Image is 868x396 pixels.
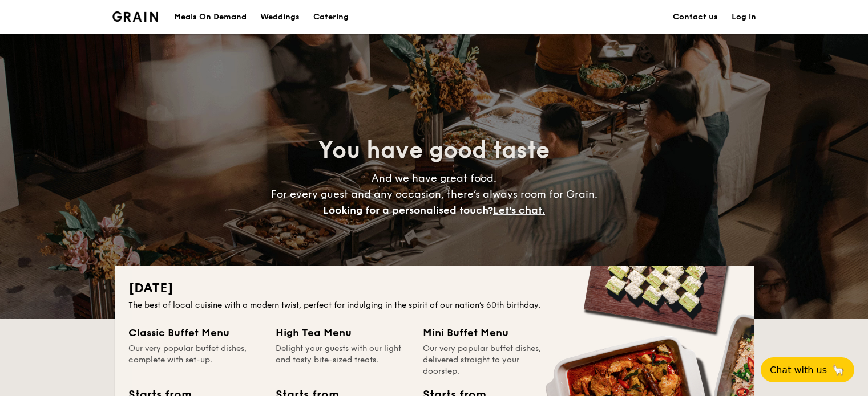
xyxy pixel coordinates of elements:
[423,325,556,341] div: Mini Buffet Menu
[112,11,159,22] img: Grain
[112,11,159,22] a: Logotype
[770,365,827,375] span: Chat with us
[831,364,845,377] span: 🦙
[761,357,854,382] button: Chat with us🦙
[128,343,262,377] div: Our very popular buffet dishes, complete with set-up.
[318,137,550,164] span: You have good taste
[128,325,262,341] div: Classic Buffet Menu
[493,204,545,217] span: Let's chat.
[276,325,409,341] div: High Tea Menu
[276,343,409,377] div: Delight your guests with our light and tasty bite-sized treats.
[271,172,597,217] span: And we have great food. For every guest and any occasion, there’s always room for Grain.
[423,343,556,377] div: Our very popular buffet dishes, delivered straight to your doorstep.
[128,279,740,297] h2: [DATE]
[323,204,493,217] span: Looking for a personalised touch?
[128,300,740,311] div: The best of local cuisine with a modern twist, perfect for indulging in the spirit of our nation’...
